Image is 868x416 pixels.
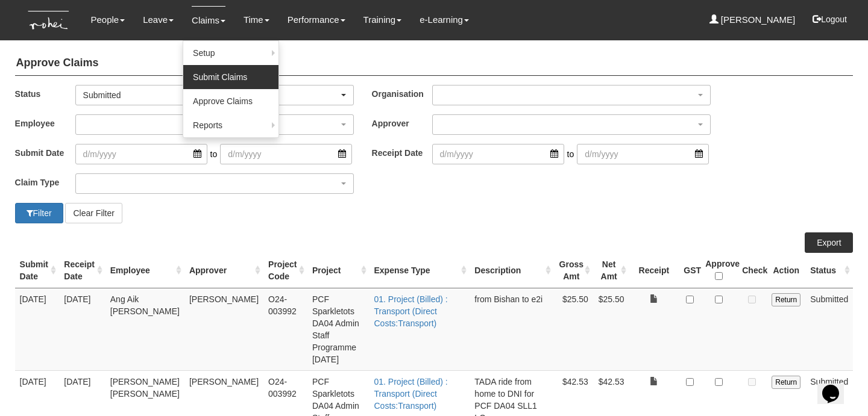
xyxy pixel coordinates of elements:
a: Reports [183,113,278,137]
th: Net Amt : activate to sort column ascending [593,253,629,288]
th: Employee : activate to sort column ascending [105,253,184,288]
td: [DATE] [15,288,60,370]
input: d/m/yyyy [75,144,207,164]
a: 01. Project (Billed) : Transport (Direct Costs:Transport) [374,294,448,328]
label: Receipt Date [372,144,432,161]
button: Submitted [75,85,354,105]
th: Action [767,253,805,288]
label: Organisation [372,85,432,102]
th: Approver : activate to sort column ascending [184,253,263,288]
th: Approve [700,253,737,288]
th: Status : activate to sort column ascending [805,253,853,288]
a: Approve Claims [183,89,278,113]
button: Clear Filter [65,203,122,223]
a: People [90,6,125,34]
a: Setup [183,41,278,65]
input: Return [772,376,800,389]
td: Submitted [805,288,853,370]
th: Submit Date : activate to sort column ascending [15,253,60,288]
th: Receipt [629,253,679,288]
a: [PERSON_NAME] [709,6,796,34]
th: Check [737,253,767,288]
a: Claims [192,6,225,34]
th: Project Code : activate to sort column ascending [263,253,307,288]
label: Status [15,85,75,102]
td: [PERSON_NAME] [184,288,263,370]
a: 01. Project (Billed) : Transport (Direct Costs:Transport) [374,377,448,411]
td: Ang Aik [PERSON_NAME] [105,288,184,370]
th: Description : activate to sort column ascending [470,253,554,288]
th: Expense Type : activate to sort column ascending [370,253,470,288]
td: $25.50 [593,288,629,370]
label: Employee [15,114,75,132]
a: Training [363,6,402,34]
td: [DATE] [59,288,105,370]
th: Gross Amt : activate to sort column ascending [554,253,593,288]
iframe: chat widget [817,368,856,404]
th: Project : activate to sort column ascending [307,253,370,288]
td: $25.50 [554,288,593,370]
a: Performance [288,6,345,34]
input: d/m/yyyy [220,144,352,164]
div: Submitted [83,89,339,101]
button: Filter [15,203,63,223]
a: Leave [143,6,174,34]
td: O24-003992 [263,288,307,370]
label: Submit Date [15,144,75,161]
th: Receipt Date : activate to sort column ascending [59,253,105,288]
h4: Approve Claims [15,51,854,76]
td: from Bishan to e2i [470,288,554,370]
input: d/m/yyyy [432,144,564,164]
label: Approver [372,114,432,132]
button: Logout [804,5,855,34]
a: Submit Claims [183,65,278,89]
a: e-Learning [420,6,469,34]
a: Time [244,6,269,34]
input: d/m/yyyy [577,144,709,164]
span: to [207,144,221,164]
td: PCF Sparkletots DA04 Admin Staff Programme [DATE] [307,288,370,370]
span: to [564,144,577,164]
a: Export [805,232,853,253]
th: GST [679,253,700,288]
input: Return [772,293,800,306]
label: Claim Type [15,173,75,191]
